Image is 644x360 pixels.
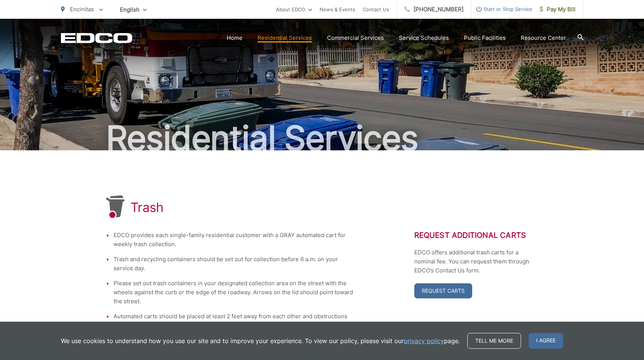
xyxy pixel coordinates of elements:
li: EDCO provides each single-family residential customer with a GRAY automated cart for weekly trash... [114,231,354,249]
p: EDCO offers additional trash carts for a nominal fee. You can request them through EDCO’s Contact... [414,248,538,275]
a: Commercial Services [327,33,384,42]
p: We use cookies to understand how you use our site and to improve your experience. To view our pol... [61,336,460,345]
a: privacy policy [404,336,444,345]
a: EDCD logo. Return to the homepage. [61,33,132,43]
h1: Trash [130,200,164,215]
h2: Residential Services [61,119,583,157]
a: Public Facilities [464,33,506,42]
span: English [114,3,152,16]
span: I agree [529,333,563,349]
a: Home [227,33,242,42]
a: Contact Us [363,5,389,14]
a: Residential Services [258,33,312,42]
span: Pay My Bill [540,5,576,14]
li: Please set out trash containers in your designated collection area on the street with the wheels ... [114,279,354,306]
span: Encinitas [70,6,94,13]
a: About EDCO [276,5,312,14]
h2: Request Additional Carts [414,231,538,240]
a: Resource Center [521,33,566,42]
a: News & Events [320,5,355,14]
a: Service Schedules [399,33,449,42]
a: Tell me more [467,333,521,349]
li: Trash and recycling containers should be set out for collection before 6 a.m. on your service day. [114,255,354,273]
li: Automated carts should be placed at least 2 feet away from each other and obstructions such as pa... [114,312,354,330]
a: Request Carts [414,283,472,298]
